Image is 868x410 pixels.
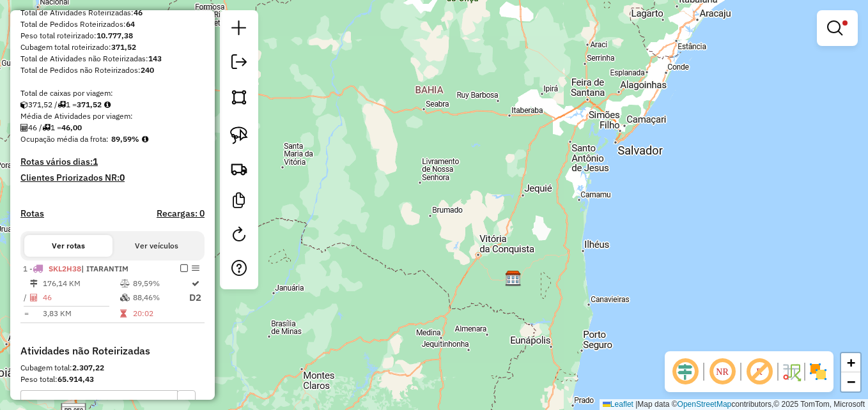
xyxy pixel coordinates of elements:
[842,20,848,26] span: Filtro Ativo
[192,280,199,287] i: Rota otimizada
[603,400,633,409] a: Leaflet
[42,307,120,320] td: 3,83 KM
[808,361,828,382] img: Exibir/Ocultar setores
[20,53,205,65] div: Total de Atividades não Roteirizadas:
[230,88,248,106] img: Selecionar atividades - polígono
[841,372,860,391] a: Zoom out
[23,307,29,320] td: =
[781,361,802,382] img: Fluxo de ruas
[93,156,98,167] strong: 1
[23,264,128,273] span: 1 -
[20,87,205,99] div: Total de caixas por viagem:
[20,122,205,133] div: 46 / 1 =
[678,400,732,409] a: OpenStreetMap
[61,123,82,132] strong: 46,00
[841,353,860,372] a: Zoom in
[180,264,188,272] em: Finalizar rota
[822,15,853,41] a: Exibir filtros
[120,172,125,183] strong: 0
[20,172,205,183] h4: Clientes Priorizados NR:
[226,222,252,250] a: Reroteirizar Sessão
[20,30,205,42] div: Peso total roteirizado:
[23,290,29,306] td: /
[134,8,143,17] strong: 46
[24,235,112,257] button: Ver rotas
[20,99,205,110] div: 371,52 / 1 =
[142,135,148,143] em: Média calculada utilizando a maior ocupação (%Peso ou %Cubagem) de cada rota da sessão. Rotas cro...
[42,124,50,132] i: Total de rotas
[157,208,205,219] h4: Recargas: 0
[111,134,139,144] strong: 89,59%
[20,42,205,53] div: Cubagem total roteirizado:
[97,31,133,40] strong: 10.777,38
[20,19,205,30] div: Total de Pedidos Roteirizados:
[42,277,120,290] td: 176,14 KM
[192,264,199,272] em: Opções
[189,291,201,305] p: D2
[847,354,855,370] span: +
[230,126,248,144] img: Selecionar atividades - laço
[847,374,855,390] span: −
[104,101,111,109] i: Meta Caixas/viagem: 1,00 Diferença: 370,52
[148,54,162,63] strong: 143
[20,156,205,167] h4: Rotas vários dias:
[81,264,128,273] span: | ITARANTIM
[120,280,130,287] i: % de utilização do peso
[77,100,102,109] strong: 371,52
[226,15,252,44] a: Nova sessão e pesquisa
[230,160,248,178] img: Criar rota
[132,290,189,306] td: 88,46%
[72,363,104,372] strong: 2.307,22
[42,290,120,306] td: 46
[20,208,44,219] a: Rotas
[20,134,109,144] span: Ocupação média da frota:
[112,235,201,257] button: Ver veículos
[20,374,205,385] div: Peso total:
[58,374,94,384] strong: 65.914,43
[132,277,189,290] td: 89,59%
[670,356,701,387] span: Ocultar deslocamento
[111,42,136,52] strong: 371,52
[20,362,205,374] div: Cubagem total:
[226,49,252,78] a: Exportar sessão
[635,400,637,409] span: |
[141,65,154,75] strong: 240
[20,110,205,122] div: Média de Atividades por viagem:
[20,124,28,132] i: Total de Atividades
[744,356,775,387] span: Exibir rótulo
[58,101,66,109] i: Total de rotas
[20,101,28,109] i: Cubagem total roteirizado
[600,399,868,410] div: Map data © contributors,© 2025 TomTom, Microsoft
[120,294,130,301] i: % de utilização da cubagem
[226,188,252,216] a: Criar modelo
[120,310,127,317] i: Tempo total em rota
[225,155,253,183] a: Criar rota
[126,19,135,29] strong: 64
[20,65,205,76] div: Total de Pedidos não Roteirizados:
[20,345,205,357] h4: Atividades não Roteirizadas
[707,356,738,387] span: Ocultar NR
[49,264,81,273] span: SKL2H38
[30,280,38,287] i: Distância Total
[20,7,205,19] div: Total de Atividades Roteirizadas:
[132,307,189,320] td: 20:02
[30,294,38,301] i: Total de Atividades
[505,270,522,287] img: GP7 ITAPETINGA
